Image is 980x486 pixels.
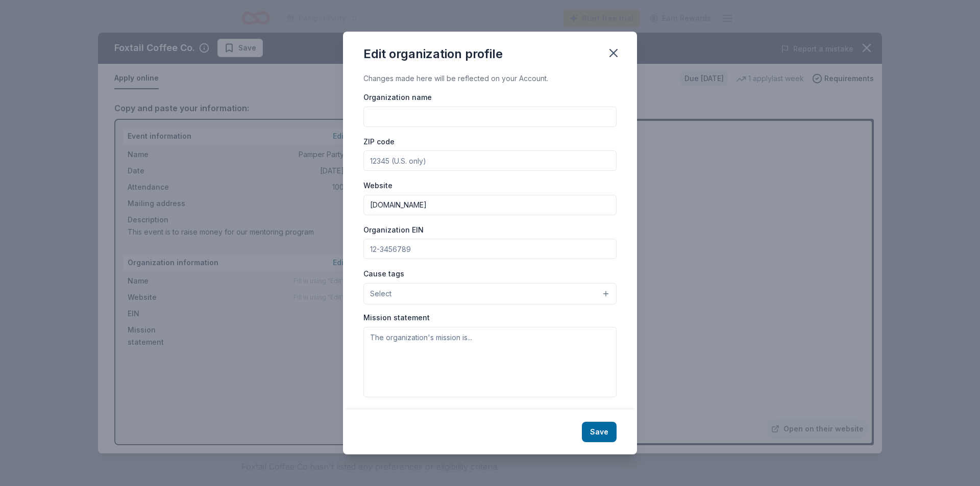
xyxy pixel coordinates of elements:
input: 12345 (U.S. only) [363,150,617,171]
button: Select [363,283,617,304]
input: 12-3456789 [363,239,617,259]
label: Mission statement [363,313,430,323]
button: Save [582,422,617,442]
label: Organization name [363,92,432,103]
label: ZIP code [363,137,395,147]
label: Website [363,181,393,191]
label: Organization EIN [363,225,424,235]
label: Cause tags [363,269,404,279]
div: Edit organization profile [363,46,503,62]
div: Changes made here will be reflected on your Account. [363,72,617,85]
span: Select [370,288,391,300]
